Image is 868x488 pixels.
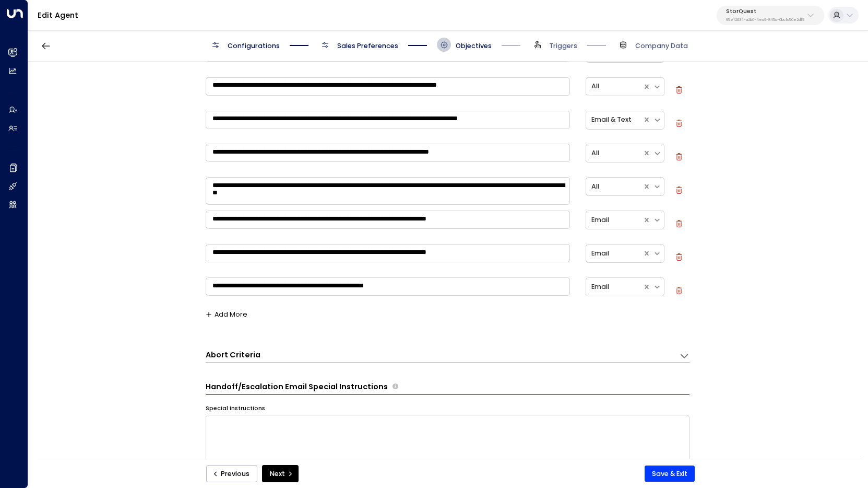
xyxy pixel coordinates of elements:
[456,41,492,51] span: Objectives
[262,465,299,483] button: Next
[645,466,695,482] button: Save & Exit
[228,41,280,51] span: Configurations
[206,404,265,413] label: Special Instructions
[206,311,247,318] button: Add More
[206,350,260,361] h3: Abort Criteria
[206,350,689,363] div: Abort CriteriaDefine the scenarios in which the AI agent should abort or terminate the conversati...
[206,465,257,483] button: Previous
[206,22,689,330] div: Escalation CriteriaDefine the scenarios in which the AI agent should escalate the conversation to...
[726,18,804,22] p: 95e12634-a2b0-4ea9-845a-0bcfa50e2d19
[393,381,398,393] span: Provide any specific instructions for the content of handoff or escalation emails. These notes gu...
[206,381,388,393] h3: Handoff/Escalation Email Special Instructions
[38,10,78,20] a: Edit Agent
[726,8,804,15] p: StorQuest
[717,6,824,25] button: StorQuest95e12634-a2b0-4ea9-845a-0bcfa50e2d19
[635,41,688,51] span: Company Data
[549,41,577,51] span: Triggers
[337,41,398,51] span: Sales Preferences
